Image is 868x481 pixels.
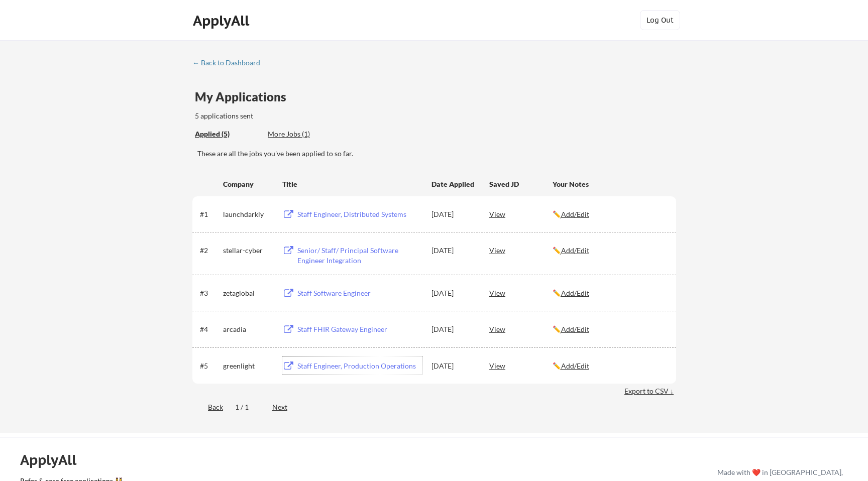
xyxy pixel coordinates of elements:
div: [DATE] [431,246,476,256]
div: View [489,284,553,302]
div: View [489,205,553,223]
div: Company [223,179,273,189]
div: ← Back to Dashboard [192,59,268,66]
div: More Jobs (1) [268,129,342,139]
div: View [489,320,553,338]
div: These are job applications we think you'd be a good fit for, but couldn't apply you to automatica... [268,129,342,140]
u: Add/Edit [561,289,589,297]
div: Next [272,402,299,412]
div: Staff Engineer, Production Operations [297,361,422,371]
div: [DATE] [431,361,476,371]
div: [DATE] [431,324,476,334]
div: stellar-cyber [223,246,273,256]
div: [DATE] [431,209,476,219]
div: Date Applied [431,179,476,189]
u: Add/Edit [561,362,589,370]
div: launchdarkly [223,209,273,219]
div: View [489,241,553,259]
button: Log Out [640,10,680,30]
div: Applied (5) [195,129,260,139]
u: Add/Edit [561,246,589,255]
div: [DATE] [431,288,476,298]
div: ✏️ [553,324,667,334]
div: ✏️ [553,361,667,371]
div: #1 [200,209,220,219]
div: View [489,356,553,375]
div: ✏️ [553,209,667,219]
div: These are all the jobs you've been applied to so far. [195,129,260,140]
div: #2 [200,246,220,256]
div: These are all the jobs you've been applied to so far. [197,149,676,159]
div: zetaglobal [223,288,273,298]
div: Staff Engineer, Distributed Systems [297,209,422,219]
div: 5 applications sent [195,111,389,121]
u: Add/Edit [561,210,589,218]
div: greenlight [223,361,273,371]
div: 1 / 1 [235,402,260,412]
div: Staff FHIR Gateway Engineer [297,324,422,334]
div: Senior/ Staff/ Principal Software Engineer Integration [297,246,422,265]
div: My Applications [195,91,294,103]
div: #5 [200,361,220,371]
div: ApplyAll [193,12,252,29]
div: Back [192,402,223,412]
div: Export to CSV ↓ [624,386,676,396]
div: ApplyAll [20,451,88,468]
div: #4 [200,324,220,334]
div: Your Notes [553,179,667,189]
div: arcadia [223,324,273,334]
div: Saved JD [489,175,553,193]
div: #3 [200,288,220,298]
div: ✏️ [553,246,667,256]
u: Add/Edit [561,325,589,333]
div: ✏️ [553,288,667,298]
a: ← Back to Dashboard [192,59,268,69]
div: Staff Software Engineer [297,288,422,298]
div: Title [282,179,422,189]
